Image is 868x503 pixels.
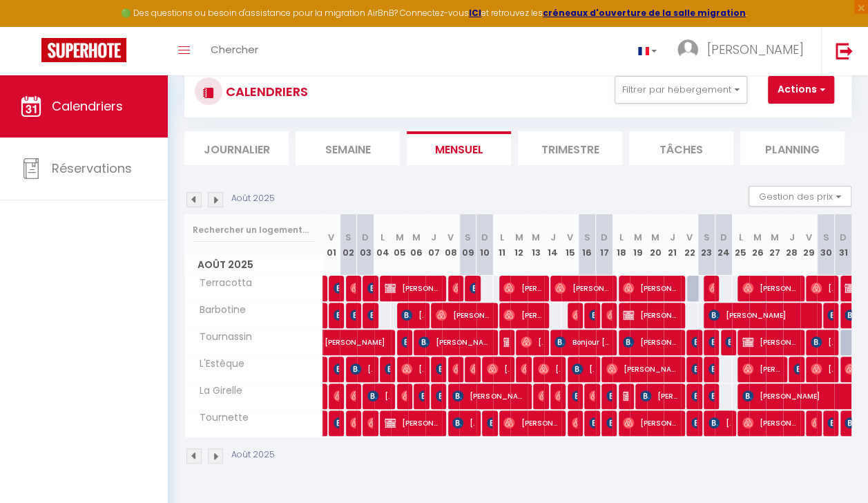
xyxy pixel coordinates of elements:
[708,410,731,436] span: [PERSON_NAME]
[720,231,727,244] abbr: D
[834,214,851,276] th: 31
[385,410,440,436] span: [PERSON_NAME]
[184,131,289,165] li: Journalier
[493,214,510,276] th: 11
[518,131,622,165] li: Trimestre
[698,214,715,276] th: 23
[596,214,613,276] th: 17
[749,186,851,207] button: Gestion des prix
[613,214,630,276] th: 18
[634,231,642,244] abbr: M
[528,214,545,276] th: 13
[686,231,693,244] abbr: V
[601,231,608,244] abbr: D
[606,356,678,382] span: [PERSON_NAME]
[401,329,407,355] span: [PERSON_NAME]
[367,383,389,409] span: [PERSON_NAME]
[768,76,834,104] button: Actions
[211,42,258,57] span: Chercher
[554,275,610,301] span: [PERSON_NAME]
[840,231,847,244] abbr: D
[187,330,255,345] span: Tournassin
[401,302,423,328] span: [PERSON_NAME]
[452,410,474,436] span: [PERSON_NAME]
[231,192,275,205] p: Août 2025
[742,275,798,301] span: [PERSON_NAME]
[572,302,577,328] span: [PERSON_NAME]-[PERSON_NAME]
[418,383,424,409] span: [PERSON_NAME]
[521,356,526,382] span: [PERSON_NAME]
[367,410,373,436] span: [PERSON_NAME]
[469,7,481,19] strong: ICI
[691,383,697,409] span: [PERSON_NAME] [PERSON_NAME]
[362,231,369,244] abbr: D
[623,302,678,328] span: [PERSON_NAME]
[623,329,678,355] span: [PERSON_NAME] saidi
[538,356,560,382] span: [PERSON_NAME]
[401,356,423,382] span: [PERSON_NAME]
[822,231,829,244] abbr: S
[561,214,579,276] th: 15
[715,214,732,276] th: 24
[503,329,509,355] span: inconnu inconnu
[334,410,339,436] span: [PERSON_NAME]
[350,302,356,328] span: [PERSON_NAME]
[452,356,458,382] span: [PERSON_NAME]
[811,410,816,436] span: [PERSON_NAME]
[640,383,679,409] span: [PERSON_NAME]
[691,356,697,382] span: [PERSON_NAME]
[367,275,373,301] span: [PERSON_NAME]
[579,214,596,276] th: 16
[357,214,374,276] th: 03
[442,214,459,276] th: 08
[742,356,781,382] span: [PERSON_NAME]
[691,410,697,436] span: [PERSON_NAME]
[811,329,833,355] span: [PERSON_NAME]
[589,410,595,436] span: [PERSON_NAME]
[572,356,594,382] span: [PERSON_NAME]
[514,231,523,244] abbr: M
[543,7,746,19] strong: créneaux d'ouverture de la salle migration
[817,214,834,276] th: 30
[350,275,356,301] span: [DEMOGRAPHIC_DATA][PERSON_NAME]
[487,410,492,436] span: [PERSON_NAME]
[572,383,577,409] span: Yassir BATHAHI
[52,160,132,177] span: Réservations
[619,231,624,244] abbr: L
[811,275,833,301] span: [PERSON_NAME]
[691,329,697,355] span: [PERSON_NAME]
[350,383,356,409] span: [PERSON_NAME]
[418,329,490,355] span: [PERSON_NAME]
[811,356,833,382] span: [PERSON_NAME]
[766,214,783,276] th: 27
[753,231,762,244] abbr: M
[350,410,356,436] span: [PERSON_NAME]
[340,214,357,276] th: 02
[708,356,714,382] span: [PERSON_NAME]
[749,214,766,276] th: 26
[222,76,308,107] h3: CALENDRIERS
[554,383,560,409] span: [PERSON_NAME]
[708,329,714,355] span: [PERSON_NAME]
[334,275,339,301] span: [PERSON_NAME]
[11,6,52,47] button: Ouvrir le widget de chat LiveChat
[629,131,733,165] li: Tâches
[827,410,833,436] span: [PERSON_NAME]
[681,214,698,276] th: 22
[396,231,404,244] abbr: M
[334,383,339,409] span: [PERSON_NAME]
[623,410,678,436] span: [PERSON_NAME]
[503,275,542,301] span: [PERSON_NAME]
[708,275,714,301] span: [PERSON_NAME]
[187,383,246,399] span: La Girelle
[623,383,628,409] span: [PERSON_NAME]
[187,357,248,372] span: L'Estèque
[476,214,494,276] th: 10
[521,329,543,355] span: [PERSON_NAME]
[459,214,476,276] th: 09
[52,97,123,115] span: Calendriers
[465,231,471,244] abbr: S
[707,41,804,58] span: [PERSON_NAME]
[510,214,528,276] th: 12
[470,275,475,301] span: [PERSON_NAME]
